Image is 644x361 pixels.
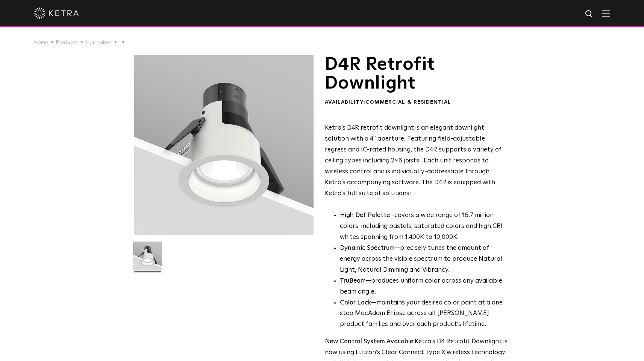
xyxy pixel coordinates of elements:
div: Availability: [325,99,508,106]
span: Commercial & Residential [365,99,451,105]
img: ketra-logo-2019-white [34,8,79,19]
img: Hamburger%20Nav.svg [602,9,610,17]
strong: Color Lock [340,300,371,306]
img: search icon [585,9,594,19]
strong: New Control System Available: [325,338,415,345]
a: Home [34,40,48,45]
p: covers a wide range of 16.7 million colors, including pastels, saturated colors and high CRI whit... [340,210,508,243]
h1: D4R Retrofit Downlight [325,55,508,93]
strong: High Def Palette - [340,212,394,219]
li: —precisely tunes the amount of energy across the visible spectrum to produce Natural Light, Natur... [340,243,508,276]
a: Products [56,40,78,45]
p: Ketra’s D4R retrofit downlight is an elegant downlight solution with a 4” aperture. Featuring fie... [325,123,508,199]
strong: TruBeam [340,278,366,284]
li: —produces uniform color across any available beam angle. [340,276,508,298]
a: Luminaires [85,40,112,45]
li: —maintains your desired color point at a one step MacAdam Ellipse across all [PERSON_NAME] produc... [340,298,508,330]
img: D4R Retrofit Downlight [133,242,162,276]
strong: Dynamic Spectrum [340,245,395,251]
